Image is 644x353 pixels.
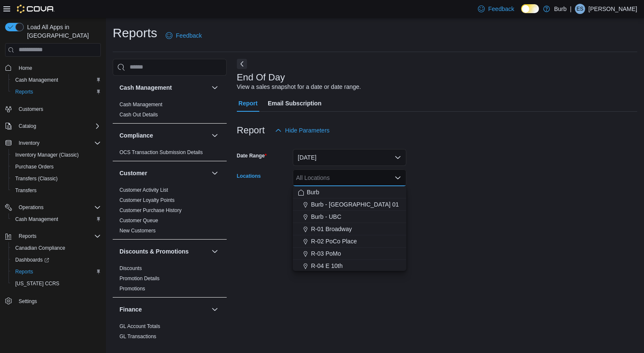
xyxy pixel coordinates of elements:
[119,187,168,193] a: Customer Activity List
[2,103,104,115] button: Customers
[19,123,36,130] span: Catalog
[19,233,36,240] span: Reports
[119,275,160,282] span: Promotion Details
[311,262,343,270] span: R-04 E 10th
[15,138,101,148] span: Inventory
[119,276,160,281] a: Promotion Details
[19,298,37,305] span: Settings
[521,4,539,13] input: Dark Mode
[119,247,189,256] h3: Discounts & Promotions
[19,106,43,113] span: Customers
[12,162,57,172] a: Purchase Orders
[2,295,104,307] button: Settings
[488,5,514,13] span: Feedback
[570,4,572,14] p: |
[119,187,168,193] span: Customer Activity List
[12,214,101,224] span: Cash Management
[119,207,182,214] span: Customer Purchase History
[119,169,208,177] button: Customer
[12,185,40,196] a: Transfers
[15,121,39,131] button: Catalog
[15,63,36,73] a: Home
[311,237,357,245] span: R-02 PoCo Place
[2,137,104,149] button: Inventory
[237,83,361,91] div: View a sales snapshot for a date or date range.
[119,207,182,213] a: Customer Purchase History
[12,174,101,184] span: Transfers (Classic)
[12,255,53,265] a: Dashboards
[15,202,101,212] span: Operations
[15,187,36,194] span: Transfers
[237,173,261,179] label: Locations
[12,243,101,253] span: Canadian Compliance
[119,131,208,140] button: Compliance
[237,59,247,69] button: Next
[119,149,203,156] span: OCS Transaction Submission Details
[15,256,49,263] span: Dashboards
[210,304,220,314] button: Finance
[2,201,104,213] button: Operations
[119,169,147,177] h3: Customer
[113,263,227,297] div: Discounts & Promotions
[8,266,104,278] button: Reports
[15,231,40,241] button: Reports
[12,75,61,85] a: Cash Management
[119,285,145,292] span: Promotions
[119,217,158,224] span: Customer Queue
[588,4,637,14] p: [PERSON_NAME]
[15,77,58,83] span: Cash Management
[293,211,406,223] button: Burb - UBC
[8,86,104,98] button: Reports
[119,247,208,256] button: Discounts & Promotions
[19,65,32,72] span: Home
[293,248,406,260] button: R-03 PoMo
[12,174,61,184] a: Transfers (Classic)
[8,185,104,196] button: Transfers
[15,268,33,275] span: Reports
[12,279,63,289] a: [US_STATE] CCRS
[119,149,203,155] a: OCS Transaction Submission Details
[293,235,406,248] button: R-02 PoCo Place
[119,131,153,140] h3: Compliance
[12,150,101,160] span: Inventory Manager (Classic)
[176,31,202,40] span: Feedback
[8,254,104,266] a: Dashboards
[554,4,567,14] p: Burb
[12,279,101,289] span: Washington CCRS
[19,204,44,211] span: Operations
[15,296,40,306] a: Settings
[24,23,101,40] span: Load All Apps in [GEOGRAPHIC_DATA]
[162,27,205,44] a: Feedback
[210,83,220,93] button: Cash Management
[8,161,104,173] button: Purchase Orders
[394,174,401,181] button: Close list of options
[15,216,58,223] span: Cash Management
[119,197,175,203] a: Customer Loyalty Points
[8,149,104,161] button: Inventory Manager (Classic)
[119,334,156,339] a: GL Transactions
[12,267,101,277] span: Reports
[237,72,285,83] h3: End Of Day
[15,175,58,182] span: Transfers (Classic)
[119,286,145,292] a: Promotions
[307,188,319,196] span: Burb
[12,75,101,85] span: Cash Management
[15,163,54,170] span: Purchase Orders
[119,333,156,340] span: GL Transactions
[15,63,101,73] span: Home
[15,280,59,287] span: [US_STATE] CCRS
[311,225,352,233] span: R-01 Broadway
[575,4,585,14] div: Emma Specht
[119,227,155,234] span: New Customers
[19,140,39,146] span: Inventory
[210,168,220,178] button: Customer
[119,112,158,118] a: Cash Out Details
[119,83,208,92] button: Cash Management
[113,185,227,239] div: Customer
[2,62,104,74] button: Home
[272,122,333,139] button: Hide Parameters
[12,87,101,97] span: Reports
[12,243,69,253] a: Canadian Compliance
[113,147,227,161] div: Compliance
